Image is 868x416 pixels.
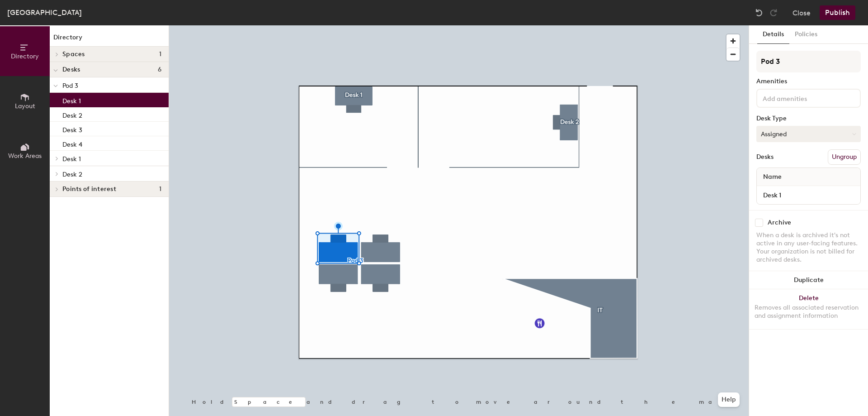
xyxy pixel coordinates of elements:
[828,149,861,165] button: Ungroup
[158,66,161,73] span: 6
[62,124,82,134] p: Desk 3
[759,169,786,185] span: Name
[62,82,78,90] span: Pod 3
[62,155,81,163] span: Desk 1
[768,219,791,226] div: Archive
[159,51,161,58] span: 1
[769,8,778,17] img: Redo
[62,109,82,120] p: Desk 2
[756,78,861,85] div: Amenities
[718,392,740,407] button: Help
[755,8,764,17] img: Undo
[789,25,823,44] button: Policies
[761,92,842,103] input: Add amenities
[62,95,81,105] p: Desk 1
[159,186,161,193] span: 1
[7,7,82,18] div: [GEOGRAPHIC_DATA]
[62,51,85,58] span: Spaces
[756,231,861,264] div: When a desk is archived it's not active in any user-facing features. Your organization is not bil...
[62,66,80,73] span: Desks
[755,304,863,320] div: Removes all associated reservation and assignment information
[759,189,859,201] input: Unnamed desk
[8,152,42,160] span: Work Areas
[749,271,868,289] button: Duplicate
[820,5,855,20] button: Publish
[62,138,82,148] p: Desk 4
[756,153,774,161] div: Desks
[793,5,811,20] button: Close
[749,289,868,329] button: DeleteRemoves all associated reservation and assignment information
[757,25,789,44] button: Details
[62,171,82,178] span: Desk 2
[11,53,39,60] span: Directory
[756,126,861,142] button: Assigned
[756,115,861,122] div: Desk Type
[62,186,116,193] span: Points of interest
[50,33,169,47] h1: Directory
[15,102,35,110] span: Layout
